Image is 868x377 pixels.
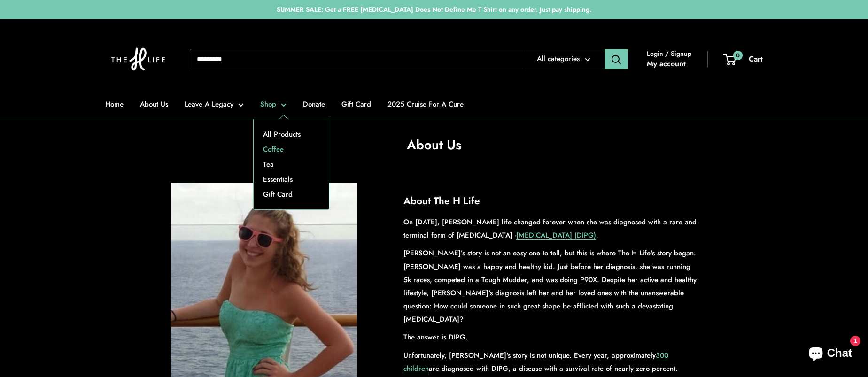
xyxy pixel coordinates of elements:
[403,350,668,374] a: 300 children
[407,136,461,154] h1: About Us
[403,349,697,375] p: Unfortunately, [PERSON_NAME]'s story is not unique. Every year, approximately are diagnosed with ...
[190,49,525,69] input: Search...
[303,98,325,111] a: Donate
[254,127,329,142] a: All Products
[254,142,329,157] a: Coffee
[403,215,697,242] p: On [DATE], [PERSON_NAME] life changed forever when she was diagnosed with a rare and terminal for...
[254,172,329,187] a: Essentials
[403,194,697,209] h2: About The H Life
[647,57,686,71] a: My account
[403,246,697,325] p: [PERSON_NAME]’s story is not an easy one to tell, but this is where The H Life's story began. [PE...
[254,187,329,202] a: Gift Card
[387,98,464,111] a: 2025 Cruise For A Cure
[733,50,743,60] span: 0
[260,98,287,111] a: Shop
[254,157,329,172] a: Tea
[105,98,124,111] a: Home
[749,54,763,64] span: Cart
[341,98,371,111] a: Gift Card
[647,47,691,60] span: Login / Signup
[516,230,596,240] a: [MEDICAL_DATA] (DIPG)
[604,49,628,69] button: Search
[800,339,860,369] inbox-online-store-chat: Shopify online store chat
[403,331,697,344] p: The answer is DIPG.
[140,98,168,111] a: About Us
[185,98,244,111] a: Leave A Legacy
[105,29,171,90] img: The H Life
[724,52,763,66] a: 0 Cart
